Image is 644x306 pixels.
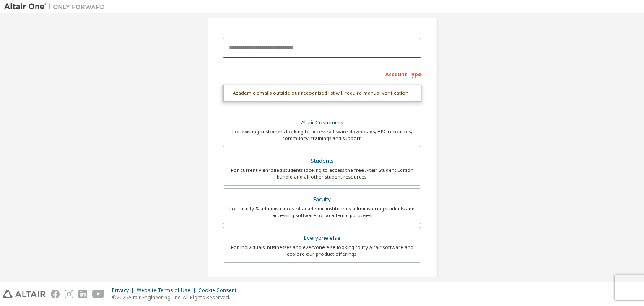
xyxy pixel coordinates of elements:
[4,3,109,11] img: Altair One
[3,290,46,298] img: altair_logo.svg
[223,275,421,289] div: Your Profile
[228,155,416,167] div: Students
[112,294,241,301] p: © 2025 Altair Engineering, Inc. All Rights Reserved.
[223,85,421,101] div: Academic emails outside our recognised list will require manual verification.
[228,194,416,205] div: Faculty
[223,67,421,80] div: Account Type
[51,290,60,298] img: facebook.svg
[228,128,416,142] div: For existing customers looking to access software downloads, HPC resources, community, trainings ...
[198,287,241,294] div: Cookie Consent
[137,287,198,294] div: Website Terms of Use
[78,290,87,298] img: linkedin.svg
[65,290,73,298] img: instagram.svg
[228,232,416,244] div: Everyone else
[228,205,416,219] div: For faculty & administrators of academic institutions administering students and accessing softwa...
[228,244,416,257] div: For individuals, businesses and everyone else looking to try Altair software and explore our prod...
[228,167,416,180] div: For currently enrolled students looking to access the free Altair Student Edition bundle and all ...
[112,287,137,294] div: Privacy
[92,290,104,298] img: youtube.svg
[228,117,416,129] div: Altair Customers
